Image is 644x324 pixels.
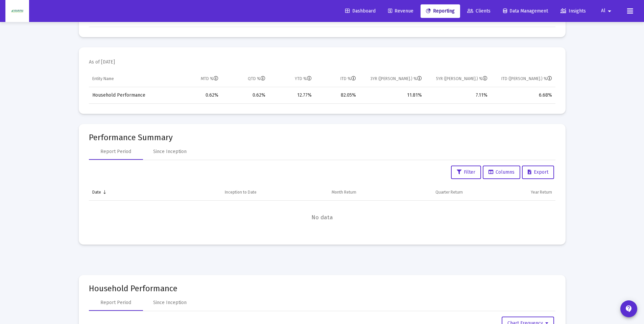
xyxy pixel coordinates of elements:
div: 7.11% [429,92,487,99]
div: 82.05% [318,92,356,99]
span: Reporting [426,8,455,14]
mat-card-subtitle: As of [DATE] [89,59,115,66]
a: Revenue [383,4,419,18]
div: 0.62% [177,92,218,99]
span: Export [528,169,548,175]
div: 3YR ([PERSON_NAME].) % [371,76,422,81]
div: 12.77% [272,92,312,99]
mat-icon: contact_support [625,305,633,313]
div: Report Period [100,148,131,155]
span: No data [89,214,555,221]
div: ITD ([PERSON_NAME].) % [501,76,552,81]
a: Reporting [421,4,460,18]
a: Data Management [498,4,553,18]
div: Data grid [89,71,555,104]
div: Since Inception [153,299,187,306]
a: Clients [462,4,496,18]
div: Data grid [89,184,555,235]
td: Column Date [89,184,142,201]
td: Column MTD % [174,71,222,87]
a: Insights [555,4,591,18]
button: Export [522,166,554,179]
div: Month Return [332,190,356,195]
td: Column Entity Name [89,71,174,87]
span: Dashboard [345,8,376,14]
td: Column 5YR (Ann.) % [425,71,491,87]
td: Column Inception to Date [142,184,260,201]
td: Column ITD % [315,71,360,87]
td: Column YTD % [269,71,315,87]
button: Filter [451,166,481,179]
span: Data Management [503,8,548,14]
td: Column Month Return [260,184,360,201]
mat-card-title: Household Performance [89,285,555,292]
div: YTD % [295,76,312,81]
a: Dashboard [340,4,381,18]
img: Dashboard [10,4,24,18]
span: Insights [560,8,586,14]
div: Entity Name [92,76,114,81]
button: Al [593,4,622,18]
div: Quarter Return [435,190,463,195]
div: Date [92,190,101,195]
span: Clients [467,8,491,14]
mat-icon: arrow_drop_down [605,4,614,18]
td: Column Quarter Return [360,184,466,201]
span: Revenue [388,8,413,14]
span: Columns [488,169,515,175]
mat-card-title: Performance Summary [89,134,555,141]
td: Column QTD % [222,71,269,87]
td: Column 3YR (Ann.) % [359,71,425,87]
div: Since Inception [153,148,187,155]
div: MTD % [201,76,218,81]
div: 5YR ([PERSON_NAME].) % [436,76,487,81]
td: Column ITD (Ann.) % [491,71,555,87]
div: 0.62% [225,92,265,99]
button: Columns [483,166,520,179]
div: QTD % [248,76,265,81]
div: 11.81% [363,92,422,99]
div: 6.68% [494,92,552,99]
div: Year Return [531,190,552,195]
div: ITD % [340,76,356,81]
span: Al [601,8,605,14]
td: Column Year Return [466,184,555,201]
div: Report Period [100,299,131,306]
div: Inception to Date [225,190,257,195]
span: Filter [457,169,475,175]
td: Household Performance [89,87,174,103]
